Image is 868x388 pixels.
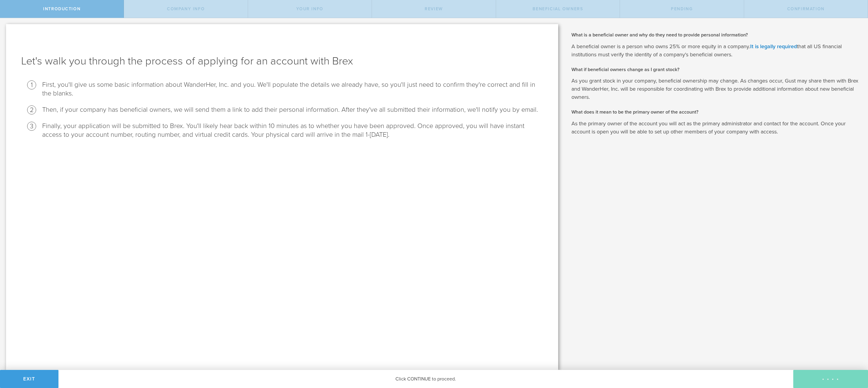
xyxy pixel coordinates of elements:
a: It is legally required [750,43,797,50]
span: Introduction [43,6,80,11]
iframe: Chat Widget [838,341,868,370]
span: Company Info [167,6,205,11]
span: Your Info [296,6,323,11]
h2: What is a beneficial owner and why do they need to provide personal information? [571,32,859,38]
span: Confirmation [787,6,825,11]
h1: Let's walk you through the process of applying for an account with Brex [21,54,543,68]
li: First, you'll give us some basic information about WanderHer, Inc. and you. We'll populate the de... [42,80,543,98]
p: As the primary owner of the account you will act as the primary administrator and contact for the... [571,120,859,136]
span: Review [425,6,443,11]
div: Widget de chat [838,341,868,370]
span: Beneficial Owners [533,6,583,11]
p: As you grant stock in your company, beneficial ownership may change. As changes occur, Gust may s... [571,77,859,101]
span: Pending [671,6,693,11]
li: Then, if your company has beneficial owners, we will send them a link to add their personal infor... [42,105,543,114]
div: Click CONTINUE to proceed. [58,370,793,388]
li: Finally, your application will be submitted to Brex. You'll likely hear back within 10 minutes as... [42,122,543,139]
p: A beneficial owner is a person who owns 25% or more equity in a company. that all US financial in... [571,42,859,59]
h2: What if beneficial owners change as I grant stock? [571,66,859,73]
h2: What does it mean to be the primary owner of the account? [571,109,859,115]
